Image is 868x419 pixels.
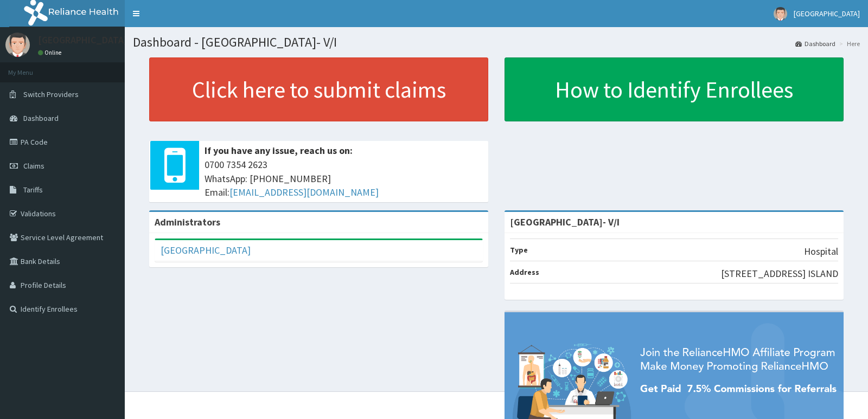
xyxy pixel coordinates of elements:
[774,7,787,21] img: User Image
[23,113,59,123] span: Dashboard
[5,33,30,57] img: User Image
[23,89,79,99] span: Switch Providers
[161,244,251,256] a: [GEOGRAPHIC_DATA]
[205,144,353,157] b: If you have any issue, reach us on:
[133,35,860,49] h1: Dashboard - [GEOGRAPHIC_DATA]- V/I
[795,39,835,48] a: Dashboard
[837,39,860,48] li: Here
[229,186,379,198] a: [EMAIL_ADDRESS][DOMAIN_NAME]
[721,267,838,281] p: [STREET_ADDRESS] ISLAND
[23,161,44,171] span: Claims
[205,158,483,199] span: 0700 7354 2623 WhatsApp: [PHONE_NUMBER] Email:
[23,185,43,195] span: Tariffs
[155,216,220,228] b: Administrators
[505,57,844,121] a: How to Identify Enrollees
[149,57,488,121] a: Click here to submit claims
[510,267,539,277] b: Address
[510,216,620,228] strong: [GEOGRAPHIC_DATA]- V/I
[794,9,860,18] span: [GEOGRAPHIC_DATA]
[38,35,127,45] p: [GEOGRAPHIC_DATA]
[804,244,838,259] p: Hospital
[510,245,528,255] b: Type
[38,49,64,56] a: Online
